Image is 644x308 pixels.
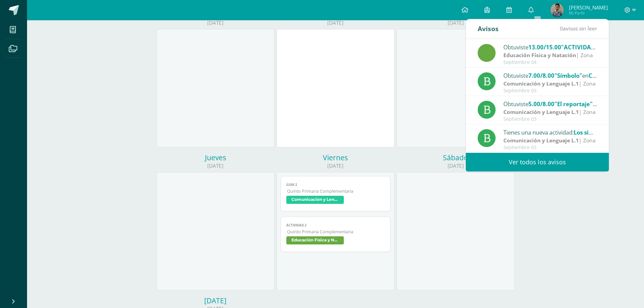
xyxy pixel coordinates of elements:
span: "El reportaje" [554,100,597,108]
div: [DATE] [157,296,275,305]
div: Viernes [277,153,395,162]
span: Comunicación y Lenguaje L.3 (Inglés y Laboratorio) [286,196,344,204]
div: | Zona [503,80,597,88]
div: Septiembre 04 [503,60,597,65]
span: Educación Física y Natación [286,236,344,244]
strong: Comunicación y Lenguaje L.1 [503,80,579,87]
span: [PERSON_NAME] [569,4,608,11]
a: GUIA 3Quinto Primaria ComplementariaComunicación y Lenguaje L.3 (Inglés y Laboratorio) [281,176,390,211]
strong: Comunicación y Lenguaje L.1 [503,108,579,116]
span: 13.00/15.00 [528,43,561,51]
div: Septiembre 03 [503,116,597,122]
span: avisos sin leer [560,25,597,32]
span: 0 [560,25,563,32]
strong: Educación Física y Natación [503,51,576,59]
span: 7.00/8.00 [528,72,554,79]
span: ACTIVIDAD 3 [286,223,385,228]
div: [DATE] [277,19,395,26]
div: [DATE] [157,19,275,26]
div: | Zona [503,137,597,144]
div: | Zona [503,51,597,59]
span: Mi Perfil [569,10,608,16]
span: "ACTIVIDAD 2" [561,43,602,51]
div: Jueves [157,153,275,162]
a: Ver todos los avisos [466,153,609,171]
span: GUIA 3 [286,183,385,187]
span: Quinto Primaria Complementaria [287,229,385,235]
div: [DATE] [397,19,515,26]
div: | Zona [503,108,597,116]
img: 6a29469838e8344275ebbde8307ef8c6.png [550,3,564,17]
a: ACTIVIDAD 3Quinto Primaria ComplementariaEducación Física y Natación [281,217,390,252]
div: Tienes una nueva actividad: [503,128,597,137]
span: 5.00/8.00 [528,100,554,108]
span: Los simbolos y sus usos [574,128,638,136]
div: Obtuviste en [503,99,597,108]
div: [DATE] [157,162,275,169]
div: [DATE] [397,162,515,169]
div: Obtuviste en [503,43,597,51]
span: Quinto Primaria Complementaria [287,188,385,194]
span: "Símbolo" [554,72,582,79]
div: [DATE] [277,162,395,169]
div: Avisos [478,19,499,38]
div: Sábado [397,153,515,162]
strong: Comunicación y Lenguaje L.1 [503,137,579,144]
div: Obtuviste en [503,71,597,80]
div: Septiembre 03 [503,88,597,94]
div: Septiembre 03 [503,145,597,150]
